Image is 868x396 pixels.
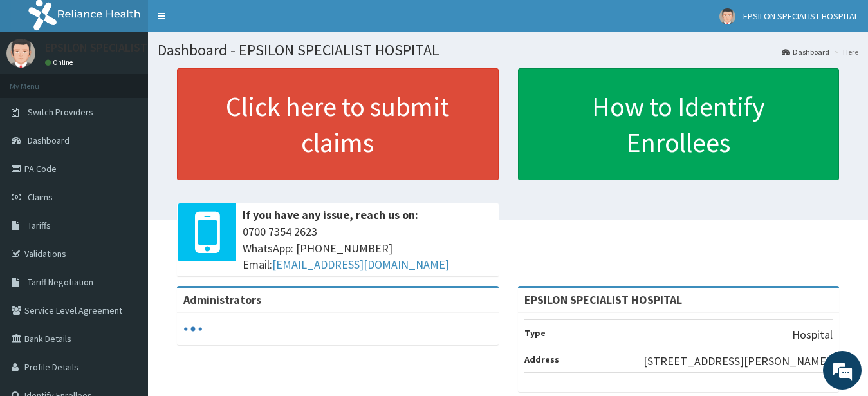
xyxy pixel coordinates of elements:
b: Address [524,354,559,365]
span: Claims [28,191,53,203]
svg: audio-loading [183,319,203,339]
strong: EPSILON SPECIALIST HOSPITAL [524,292,682,307]
span: Tariffs [28,220,51,231]
img: User Image [6,39,35,68]
b: Administrators [183,292,261,307]
b: If you have any issue, reach us on: [243,207,418,222]
h1: Dashboard - EPSILON SPECIALIST HOSPITAL [158,42,858,59]
p: [STREET_ADDRESS][PERSON_NAME]. [643,353,833,370]
span: Dashboard [28,135,69,146]
p: Hospital [792,326,833,343]
a: How to Identify Enrollees [518,68,840,180]
li: Here [831,46,858,57]
img: User Image [719,8,735,24]
a: Online [45,58,76,67]
a: [EMAIL_ADDRESS][DOMAIN_NAME] [272,257,449,272]
a: Click here to submit claims [177,68,499,180]
a: Dashboard [782,46,829,57]
span: Switch Providers [28,106,93,118]
b: Type [524,327,546,339]
span: Tariff Negotiation [28,276,93,288]
span: EPSILON SPECIALIST HOSPITAL [743,10,858,22]
span: 0700 7354 2623 WhatsApp: [PHONE_NUMBER] Email: [243,223,492,273]
p: EPSILON SPECIALIST HOSPITAL [45,42,200,53]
